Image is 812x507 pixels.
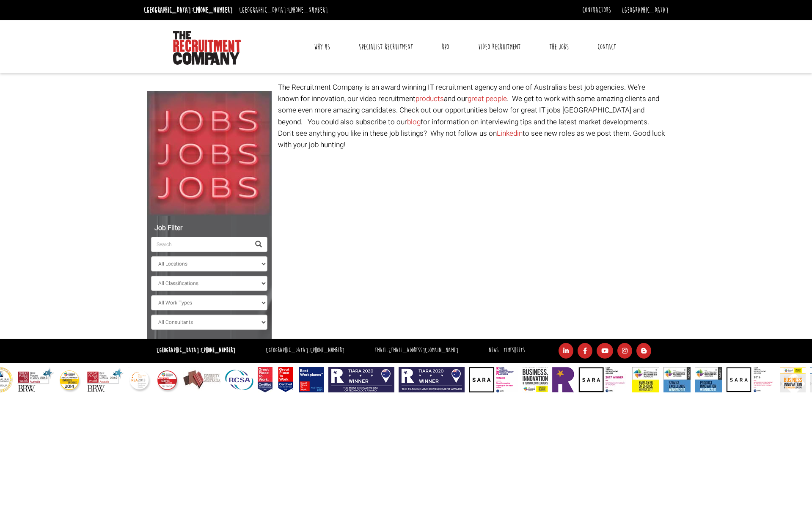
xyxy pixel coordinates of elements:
[622,5,669,15] a: [GEOGRAPHIC_DATA]
[407,117,421,127] a: blog
[489,346,498,354] a: News
[582,5,611,15] a: Contractors
[352,36,419,58] a: Specialist Recruitment
[193,5,233,15] a: [PHONE_NUMBER]
[264,345,347,357] li: [GEOGRAPHIC_DATA]:
[288,5,328,15] a: [PHONE_NUMBER]
[308,36,336,58] a: Why Us
[147,91,272,216] img: Jobs, Jobs, Jobs
[504,346,525,354] a: Timesheets
[151,237,250,252] input: Search
[157,346,235,354] strong: [GEOGRAPHIC_DATA]:
[543,36,575,58] a: The Jobs
[173,31,241,65] img: The Recruitment Company
[472,36,527,58] a: Video Recruitment
[435,36,455,58] a: RPO
[497,128,523,139] a: Linkedin
[201,346,235,354] a: [PHONE_NUMBER]
[310,346,344,354] a: [PHONE_NUMBER]
[591,36,622,58] a: Contact
[278,82,665,151] p: The Recruitment Company is an award winning IT recruitment agency and one of Australia's best job...
[388,346,458,354] a: [EMAIL_ADDRESS][DOMAIN_NAME]
[151,225,267,232] h5: Job Filter
[237,3,330,17] li: [GEOGRAPHIC_DATA]:
[373,345,460,357] li: Email:
[468,93,507,104] a: great people
[142,3,235,17] li: [GEOGRAPHIC_DATA]:
[416,93,444,104] a: products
